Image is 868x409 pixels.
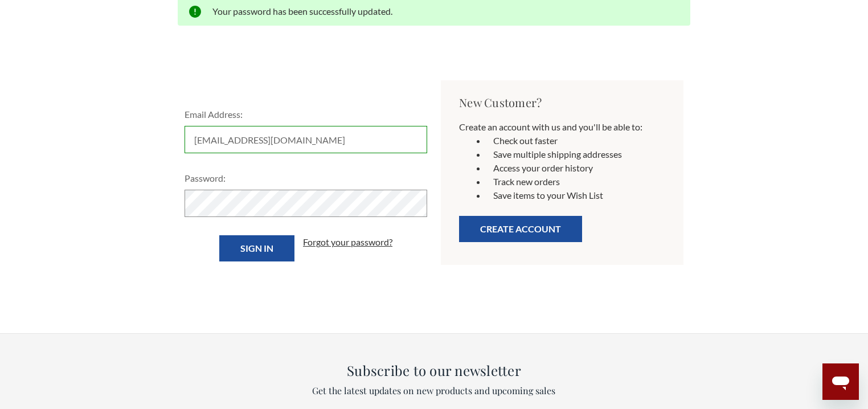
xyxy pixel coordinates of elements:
[486,148,665,161] li: Save multiple shipping addresses
[303,235,392,249] a: Forgot your password?
[185,108,427,121] label: Email Address:
[459,227,582,238] a: Create Account
[486,134,665,148] li: Check out faster
[486,175,665,189] li: Track new orders
[219,235,294,261] input: Sign in
[209,360,658,381] h3: Subscribe to our newsletter
[486,189,665,202] li: Save items to your Wish List
[459,216,582,242] button: Create Account
[822,363,859,400] iframe: Button to launch messaging window
[185,171,427,185] label: Password:
[459,120,665,134] p: Create an account with us and you'll be able to:
[459,94,665,111] h2: New Customer?
[212,6,392,17] span: Your password has been successfully updated.
[209,384,658,398] p: Get the latest updates on new products and upcoming sales
[486,161,665,175] li: Access your order history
